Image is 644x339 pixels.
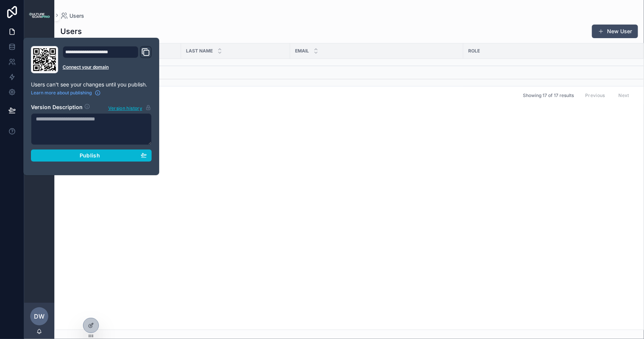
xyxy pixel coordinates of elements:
span: Email [295,48,309,54]
div: Domain and Custom Link [63,46,152,73]
button: Publish [31,149,152,162]
p: Users can't see your changes until you publish. [31,81,152,88]
a: Users [60,12,84,20]
span: DW [34,312,45,321]
div: scrollable content [24,30,54,119]
button: New User [592,25,638,38]
button: Version history [108,103,152,112]
span: Showing 17 of 17 results [523,92,574,99]
span: Learn more about publishing [31,90,92,96]
span: Role [468,48,480,54]
h1: Users [60,26,82,37]
a: Connect your domain [63,64,152,70]
span: Version history [108,104,142,111]
span: Last name [186,48,213,54]
img: App logo [29,12,50,18]
a: Learn more about publishing [31,90,101,96]
h2: Version Description [31,103,83,112]
span: Users [69,12,84,20]
span: Publish [80,152,100,159]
